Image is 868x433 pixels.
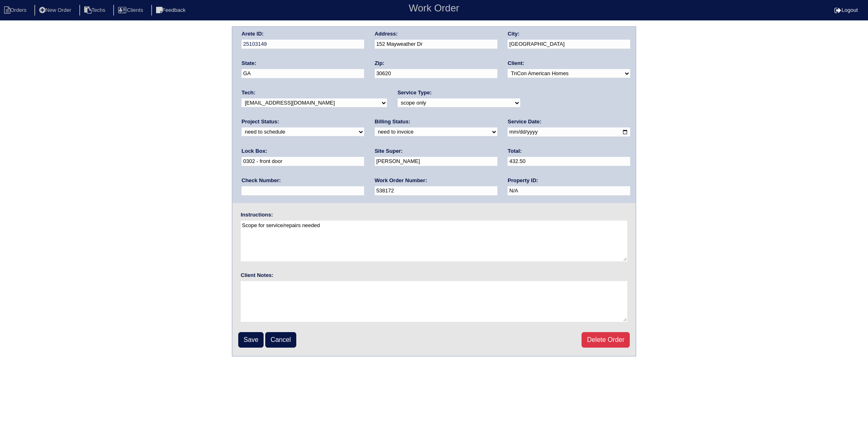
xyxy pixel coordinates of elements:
[242,147,267,155] label: Lock Box:
[34,5,78,16] li: New Order
[375,30,398,38] label: Address:
[375,118,410,125] label: Billing Status:
[242,30,264,38] label: Arete ID:
[34,7,78,13] a: New Order
[113,5,150,16] li: Clients
[508,60,524,67] label: Client:
[241,211,273,219] label: Instructions:
[79,5,112,16] li: Techs
[238,332,264,348] input: Save
[241,272,273,279] label: Client Notes:
[375,177,427,184] label: Work Order Number:
[242,89,255,96] label: Tech:
[834,7,858,13] a: Logout
[508,177,538,184] label: Property ID:
[79,7,112,13] a: Techs
[508,147,521,155] label: Total:
[508,30,519,38] label: City:
[398,89,432,96] label: Service Type:
[375,147,403,155] label: Site Super:
[582,332,630,348] a: Delete Order
[508,118,541,125] label: Service Date:
[151,5,192,16] li: Feedback
[242,118,279,125] label: Project Status:
[265,332,296,348] a: Cancel
[375,60,385,67] label: Zip:
[242,60,256,67] label: State:
[113,7,150,13] a: Clients
[242,177,281,184] label: Check Number:
[375,40,497,49] input: Enter a location
[241,221,627,261] textarea: Scope for service/repairs needed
